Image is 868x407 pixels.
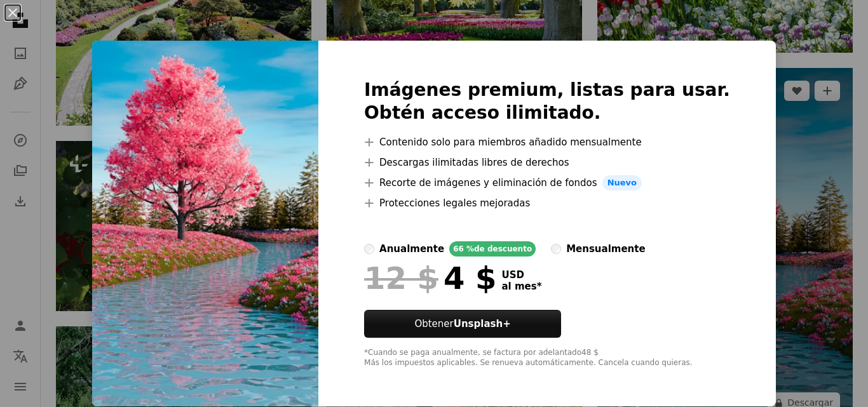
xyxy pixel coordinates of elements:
li: Descargas ilimitadas libres de derechos [364,155,730,170]
img: premium_photo-1710965560034-778eedc929ff [92,41,318,406]
h2: Imágenes premium, listas para usar. Obtén acceso ilimitado. [364,79,730,124]
span: 12 $ [364,262,438,295]
li: Recorte de imágenes y eliminación de fondos [364,175,730,190]
div: 4 $ [364,262,496,295]
div: anualmente [379,241,444,257]
div: mensualmente [566,241,645,257]
li: Contenido solo para miembros añadido mensualmente [364,135,730,150]
span: al mes * [501,281,541,292]
strong: Unsplash+ [454,318,511,330]
div: 66 % de descuento [449,241,536,257]
span: Nuevo [602,175,642,190]
input: anualmente66 %de descuento [364,244,374,254]
span: USD [501,269,541,281]
li: Protecciones legales mejoradas [364,196,730,211]
input: mensualmente [551,244,561,254]
button: ObtenerUnsplash+ [364,310,561,338]
div: *Cuando se paga anualmente, se factura por adelantado 48 $ Más los impuestos aplicables. Se renue... [364,348,730,368]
